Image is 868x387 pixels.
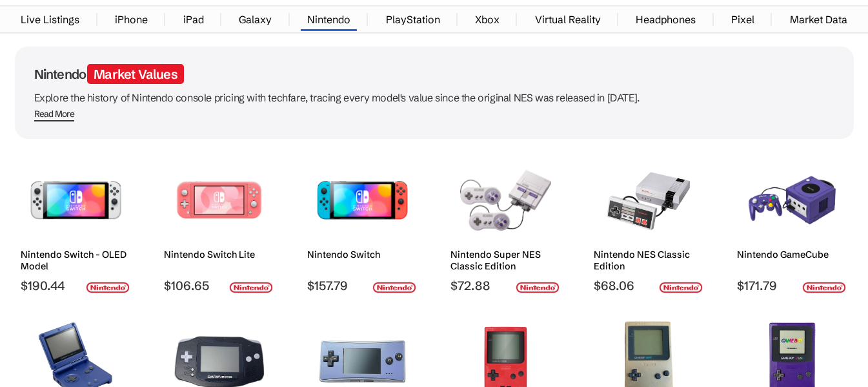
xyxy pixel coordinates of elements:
span: $68.06 [594,278,704,293]
img: nintendo-logo [86,282,130,293]
a: Nintendo Super NES Classic Edition Nintendo Super NES Classic Edition $72.88 nintendo-logo [445,152,567,293]
span: $72.88 [450,278,561,293]
h2: Nintendo Switch - OLED Model [21,249,131,272]
a: Galaxy [232,6,278,32]
h2: Nintendo Switch Lite [164,249,274,260]
span: Market Values [87,64,184,84]
img: nintendo-logo [516,282,560,293]
img: Nintendo GameCube [747,158,838,242]
a: iPhone [108,6,154,32]
a: Market Data [783,6,854,32]
p: Explore the history of Nintendo console pricing with techfare, tracing every model's value since ... [34,89,834,107]
img: Nintendo Switch (OLED Model) [30,158,121,242]
h2: Nintendo Super NES Classic Edition [450,249,561,272]
img: Nintendo Switch [317,158,408,242]
img: Nintendo Switch Lite [174,158,265,242]
a: Headphones [629,6,702,32]
span: $190.44 [21,278,131,293]
span: $171.79 [737,278,847,293]
a: Nintendo NES Classic Edition Nintendo NES Classic Edition $68.06 nintendo-logo [588,152,711,293]
span: $106.65 [164,278,274,293]
img: Nintendo NES Classic Edition [603,158,694,242]
a: Pixel [725,6,761,32]
img: Nintendo Super NES Classic Edition [460,158,551,242]
h2: Nintendo NES Classic Edition [594,249,704,272]
a: Xbox [469,6,506,32]
a: PlayStation [379,6,447,32]
a: Nintendo Switch (OLED Model) Nintendo Switch - OLED Model $190.44 nintendo-logo [15,152,137,293]
img: nintendo-logo [372,282,416,293]
a: Nintendo GameCube Nintendo GameCube $171.79 nintendo-logo [731,152,854,293]
img: nintendo-logo [229,282,273,293]
span: Read More [34,109,75,121]
span: $157.79 [307,278,418,293]
h1: Nintendo [34,66,834,82]
a: iPad [177,6,210,32]
div: Read More [34,109,75,120]
a: Nintendo Switch Lite Nintendo Switch Lite $106.65 nintendo-logo [158,152,281,293]
img: nintendo-logo [802,282,846,293]
a: Virtual Reality [529,6,607,32]
h2: Nintendo Switch [307,249,418,260]
img: nintendo-logo [659,282,703,293]
h2: Nintendo GameCube [737,249,847,260]
a: Live Listings [14,6,86,32]
a: Nintendo Switch Nintendo Switch $157.79 nintendo-logo [301,152,424,293]
a: Nintendo [301,6,357,32]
